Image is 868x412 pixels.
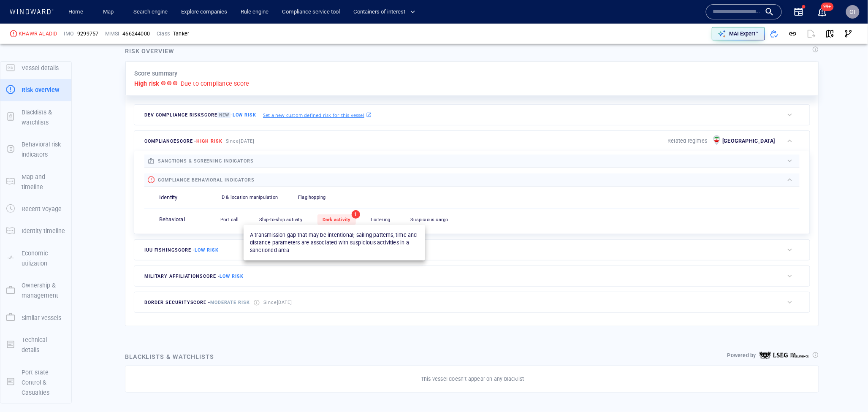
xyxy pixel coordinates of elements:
[298,195,325,200] span: Flag hopping
[22,280,65,301] p: Ownership & management
[730,30,759,38] p: MAI Expert™
[279,5,343,19] a: Compliance service tool
[144,300,250,305] span: border security score -
[130,5,171,19] a: Search engine
[220,217,239,222] span: Port call
[105,30,119,38] p: MMSI
[158,158,254,164] span: sanctions & screening indicators
[210,300,250,305] span: Moderate risk
[765,24,784,43] button: Add to vessel list
[64,30,74,38] p: IMO
[122,30,150,38] div: 466244000
[22,139,65,160] p: Behavioral risk indicators
[173,30,189,38] div: Tanker
[832,374,862,406] iframe: Chat
[22,335,65,355] p: Technical details
[821,3,834,11] span: 99+
[65,5,87,19] a: Home
[421,375,524,383] p: This vessel doesn’t appear on any blacklist
[817,7,827,17] div: Notification center
[352,210,360,219] span: 1
[410,217,448,222] span: Suspicious cargo
[19,30,57,38] div: KHAWR ALADID
[668,137,708,145] p: Related regimes
[100,5,120,19] a: Map
[220,195,278,200] span: ID & location manipulation
[353,7,415,17] span: Containers of interest
[22,248,65,269] p: Economic utilization
[158,177,255,183] span: compliance behavioral indicators
[723,137,775,145] p: [GEOGRAPHIC_DATA]
[22,107,65,128] p: Blacklists & watchlists
[181,79,250,89] p: Due to compliance score
[237,5,272,19] a: Rule engine
[821,24,839,43] button: View on map
[123,350,216,363] div: Blacklists & watchlists
[125,46,174,56] div: Risk overview
[22,172,65,192] p: Map and timeline
[22,63,59,73] p: Vessel details
[22,204,62,214] p: Recent voyage
[196,138,222,144] span: High risk
[839,24,858,43] button: Visual Link Analysis
[850,8,856,15] span: OI
[77,30,98,38] span: 9299757
[259,217,302,222] span: Ship-to-ship activity
[144,274,244,279] span: military affiliation score -
[144,112,256,118] span: Dev Compliance risk score -
[217,112,231,118] span: New
[195,247,218,253] span: Low risk
[233,112,256,118] span: Low risk
[134,79,160,89] p: High risk
[784,24,802,43] button: Get link
[157,30,170,38] p: Class
[263,111,364,119] p: Set a new custom defined risk for this vessel
[144,138,222,144] span: compliance score -
[323,217,351,222] span: Dark activity
[134,68,178,79] p: Score summary
[226,138,255,144] span: Since [DATE]
[727,352,756,359] p: Powered by
[22,85,60,95] p: Risk overview
[220,274,244,279] span: Low risk
[263,300,293,305] span: Since [DATE]
[178,5,231,19] a: Explore companies
[22,367,65,398] p: Port state Control & Casualties
[371,217,391,222] span: Loitering
[144,247,219,253] span: IUU Fishing score -
[159,194,178,202] p: Identity
[10,30,17,37] div: High risk
[22,313,61,323] p: Similar vessels
[22,226,65,236] p: Identity timeline
[159,216,185,224] p: Behavioral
